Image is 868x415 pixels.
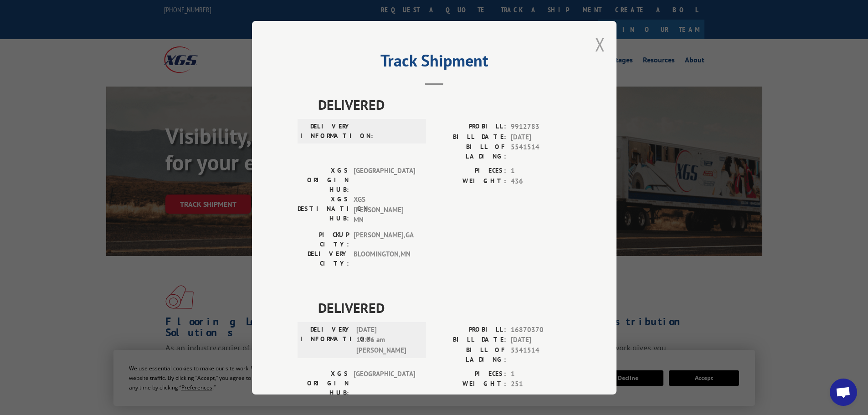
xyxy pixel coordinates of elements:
[511,132,571,142] span: [DATE]
[595,32,605,56] button: Close modal
[298,249,349,268] label: DELIVERY CITY:
[354,195,415,225] span: XGS [PERSON_NAME] MN
[434,132,506,142] label: BILL DATE:
[511,369,571,379] span: 1
[511,166,571,176] span: 1
[434,142,506,161] label: BILL OF LADING:
[354,166,415,195] span: [GEOGRAPHIC_DATA]
[354,230,415,249] span: [PERSON_NAME] , GA
[511,335,571,345] span: [DATE]
[354,249,415,268] span: BLOOMINGTON , MN
[434,369,506,379] label: PIECES:
[298,54,571,72] h2: Track Shipment
[511,345,571,364] span: 5541514
[298,369,349,397] label: XGS ORIGIN HUB:
[356,324,418,355] span: [DATE] 11:06 am [PERSON_NAME]
[298,166,349,195] label: XGS ORIGIN HUB:
[434,166,506,176] label: PIECES:
[318,94,571,115] span: DELIVERED
[298,230,349,249] label: PICKUP CITY:
[830,379,857,406] div: Open chat
[434,176,506,186] label: WEIGHT:
[434,324,506,335] label: PROBILL:
[434,345,506,364] label: BILL OF LADING:
[511,324,571,335] span: 16870370
[511,379,571,389] span: 251
[511,176,571,186] span: 436
[511,142,571,161] span: 5541514
[434,122,506,132] label: PROBILL:
[434,335,506,345] label: BILL DATE:
[511,122,571,132] span: 9912783
[318,297,571,318] span: DELIVERED
[300,324,352,355] label: DELIVERY INFORMATION:
[298,195,349,225] label: XGS DESTINATION HUB:
[300,122,352,141] label: DELIVERY INFORMATION:
[434,379,506,389] label: WEIGHT:
[354,369,415,397] span: [GEOGRAPHIC_DATA]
